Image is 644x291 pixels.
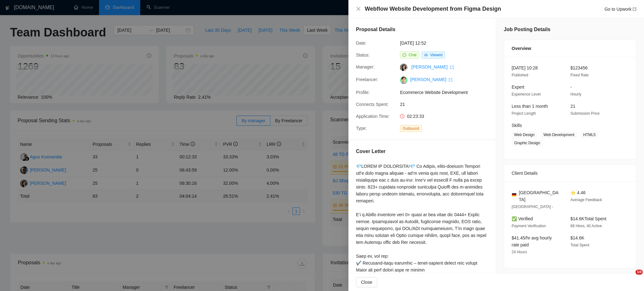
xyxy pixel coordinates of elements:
[633,7,636,11] span: export
[361,279,372,286] span: Close
[400,114,404,118] span: clock-circle
[512,140,543,146] span: Graphic Design
[570,198,602,202] span: Average Feedback
[449,78,452,82] span: export
[570,85,572,90] span: -
[402,53,406,57] span: message
[512,45,531,52] span: Overview
[512,224,546,228] span: Payment Verification
[570,104,575,109] span: 21
[356,6,361,11] span: close
[512,235,552,247] span: $41.45/hr avg hourly rate paid
[570,111,600,116] span: Submission Price
[570,216,606,221] span: $14.6K Total Spent
[356,114,390,119] span: Application Time:
[424,53,428,57] span: eye
[365,5,501,13] h4: Webflow Website Development from Figma Design
[400,101,494,108] span: 21
[570,92,581,96] span: Hourly
[623,270,638,285] iframe: Intercom live chat
[570,224,602,228] span: 68 Hires, 40 Active
[581,131,598,138] span: HTML5
[512,73,528,77] span: Published
[512,250,527,254] span: 24 Hours
[430,53,442,57] span: Viewed
[512,216,533,221] span: ✅ Verified
[604,7,636,12] a: Go to Upworkexport
[570,190,586,195] span: ⭐ 4.46
[356,6,361,12] button: Close
[570,235,584,240] span: $14.6K
[512,111,536,116] span: Project Length
[570,65,588,70] span: $123456
[356,277,377,287] button: Close
[636,270,643,275] span: 10
[356,52,370,58] span: Status:
[356,64,375,69] span: Manager:
[512,85,524,90] span: Expert
[400,40,494,47] span: [DATE] 12:52
[400,125,422,132] span: Outbound
[400,76,408,84] img: c1WxvaZJbEkjYskB_NLkd46d563zNhCYqpob2QYOt_ABmdev5F_TzxK5jj4umUDMAG
[410,77,452,82] a: [PERSON_NAME] export
[356,26,395,33] h5: Proposal Details
[356,90,370,95] span: Profile:
[504,26,550,33] h5: Job Posting Details
[356,102,389,107] span: Connects Spent:
[541,131,577,138] span: Web Development
[512,65,538,70] span: [DATE] 10:28
[512,123,522,128] span: Skills
[356,41,366,46] span: Date:
[512,92,541,96] span: Experience Level
[408,53,416,57] span: Chat
[411,64,454,69] a: [PERSON_NAME] export
[400,89,494,96] span: Ecommerce Website Development
[512,205,553,209] span: [GEOGRAPHIC_DATA] -
[512,104,548,109] span: Less than 1 month
[570,73,589,77] span: Fixed Rate
[356,77,378,82] span: Freelancer:
[519,189,560,203] span: [GEOGRAPHIC_DATA]
[407,114,424,119] span: 02:23:33
[512,131,537,138] span: Web Design
[512,193,516,197] img: 🇩🇪
[450,65,454,69] span: export
[356,126,367,131] span: Type:
[356,148,386,155] h5: Cover Letter
[570,243,589,247] span: Total Spent
[512,165,629,182] div: Client Details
